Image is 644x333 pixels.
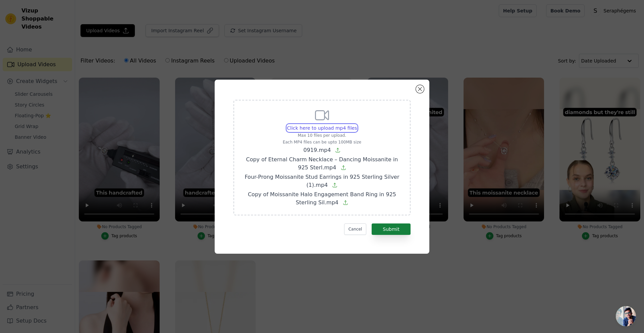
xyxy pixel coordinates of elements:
span: Copy of Eternal Charm Necklace – Dancing Moissanite in 925 Sterl.mp4 [246,156,398,171]
span: Four-Prong Moissanite Stud Earrings in 925 Sterling Silver (1).mp4 [245,174,399,188]
div: Open chat [616,306,636,326]
button: Cancel [344,223,367,235]
p: Max 10 files per upload. [242,133,402,138]
span: Copy of Moissanite Halo Engagement Band Ring in 925 Sterling Sil.mp4 [248,191,396,206]
span: Click here to upload mp4 files [287,125,357,131]
span: 0919.mp4 [304,147,331,153]
p: Each MP4 files can be upto 100MB size [242,139,402,145]
button: Submit [372,223,411,235]
button: Close modal [416,85,424,93]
